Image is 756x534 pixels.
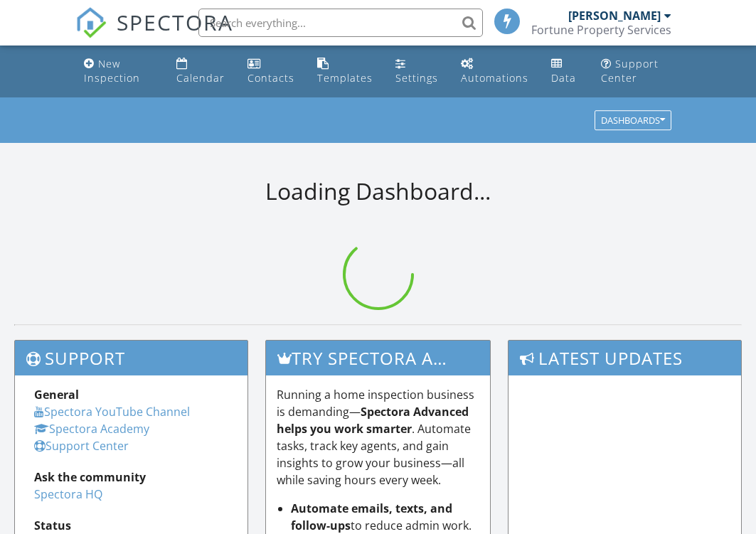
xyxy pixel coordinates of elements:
[461,71,528,85] div: Automations
[595,51,677,92] a: Support Center
[247,71,294,85] div: Contacts
[34,469,228,486] div: Ask the community
[317,71,373,85] div: Templates
[75,19,233,49] a: SPECTORA
[531,23,671,37] div: Fortune Property Services
[277,404,469,437] strong: Spectora Advanced helps you work smarter
[266,341,490,375] h3: Try spectora advanced [DATE]
[34,404,190,420] a: Spectora YouTube Channel
[291,501,452,533] strong: Automate emails, texts, and follow-ups
[84,57,140,85] div: New Inspection
[176,71,225,85] div: Calendar
[34,438,129,454] a: Support Center
[117,7,233,37] span: SPECTORA
[78,51,159,92] a: New Inspection
[34,421,149,437] a: Spectora Academy
[242,51,300,92] a: Contacts
[551,71,576,85] div: Data
[198,9,483,37] input: Search everything...
[601,57,659,85] div: Support Center
[34,486,102,502] a: Spectora HQ
[455,51,534,92] a: Automations (Basic)
[395,71,438,85] div: Settings
[509,341,741,375] h3: Latest Updates
[390,51,444,92] a: Settings
[291,500,479,534] li: to reduce admin work.
[34,387,79,402] strong: General
[545,51,584,92] a: Data
[568,9,661,23] div: [PERSON_NAME]
[601,116,665,126] div: Dashboards
[34,517,228,534] div: Status
[171,51,230,92] a: Calendar
[595,111,671,131] button: Dashboards
[277,386,479,488] p: Running a home inspection business is demanding— . Automate tasks, track key agents, and gain ins...
[15,341,247,375] h3: Support
[75,7,107,38] img: The Best Home Inspection Software - Spectora
[312,51,378,92] a: Templates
